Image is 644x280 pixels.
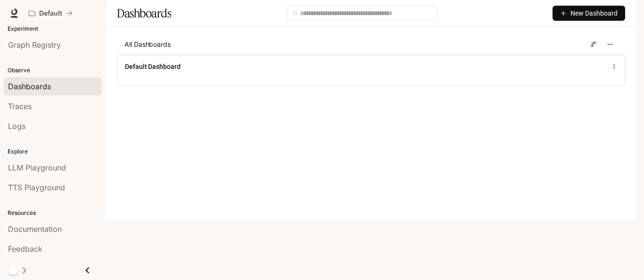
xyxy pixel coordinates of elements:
[553,6,625,21] button: New Dashboard
[570,8,618,18] span: New Dashboard
[39,9,62,17] p: Default
[125,62,181,71] a: Default Dashboard
[124,40,171,49] span: All Dashboards
[25,4,77,23] button: All workspaces
[117,4,171,23] h1: Dashboards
